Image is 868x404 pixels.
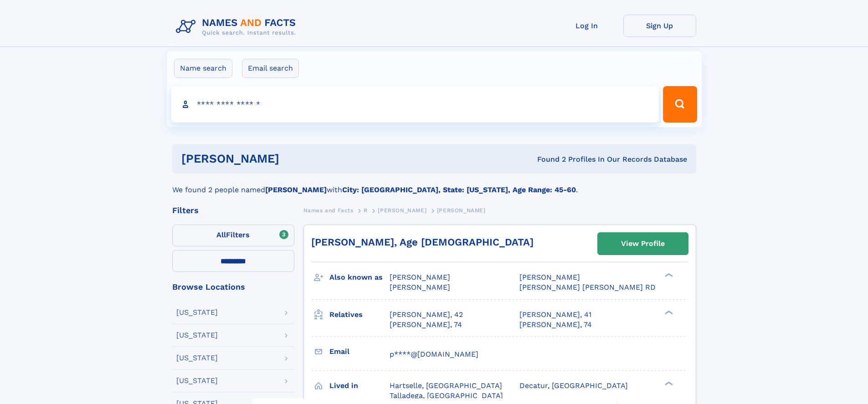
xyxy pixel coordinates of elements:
img: Logo Names and Facts [172,15,303,39]
label: Name search [174,59,232,78]
span: [PERSON_NAME] [390,283,450,291]
span: [PERSON_NAME] [437,207,486,214]
h3: Relatives [329,307,390,322]
div: [US_STATE] [176,332,218,339]
div: [US_STATE] [176,309,218,316]
button: Search Button [663,86,697,123]
span: [PERSON_NAME] [519,273,580,281]
a: [PERSON_NAME], 42 [390,310,463,320]
div: ❯ [663,272,673,278]
div: ❯ [663,380,673,386]
a: Log In [550,15,623,37]
a: [PERSON_NAME], 41 [519,310,591,320]
div: Browse Locations [172,283,294,291]
a: [PERSON_NAME], 74 [519,320,592,330]
span: All [216,230,226,239]
span: Decatur, [GEOGRAPHIC_DATA] [519,381,628,390]
span: R [364,207,368,214]
div: Filters [172,206,294,215]
a: View Profile [598,233,688,255]
div: Found 2 Profiles In Our Records Database [408,154,687,164]
a: [PERSON_NAME] [378,205,426,216]
span: [PERSON_NAME] [390,273,450,281]
span: Hartselle, [GEOGRAPHIC_DATA] [390,381,502,390]
h3: Also known as [329,270,390,285]
div: View Profile [621,233,665,254]
span: [PERSON_NAME] [PERSON_NAME] RD [519,283,656,291]
a: [PERSON_NAME], Age [DEMOGRAPHIC_DATA] [311,236,534,248]
label: Filters [172,225,294,246]
span: Talladega, [GEOGRAPHIC_DATA] [390,391,503,400]
a: R [364,205,368,216]
b: City: [GEOGRAPHIC_DATA], State: [US_STATE], Age Range: 45-60 [342,185,576,194]
a: [PERSON_NAME], 74 [390,320,462,330]
h3: Lived in [329,378,390,394]
b: [PERSON_NAME] [265,185,327,194]
h1: [PERSON_NAME] [181,153,408,164]
a: Names and Facts [303,205,354,216]
div: ❯ [663,309,673,315]
label: Email search [242,59,299,78]
h3: Email [329,344,390,359]
span: [PERSON_NAME] [378,207,426,214]
a: Sign Up [623,15,696,37]
div: We found 2 people named with . [172,174,696,195]
div: [US_STATE] [176,354,218,362]
div: [US_STATE] [176,377,218,384]
input: search input [171,86,659,123]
